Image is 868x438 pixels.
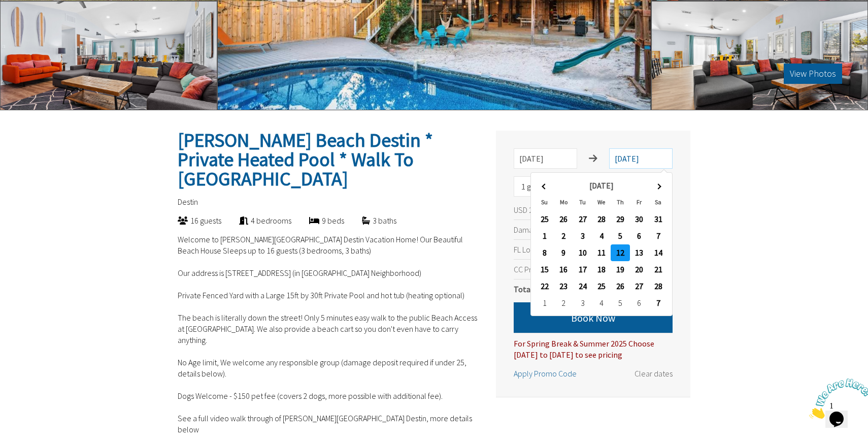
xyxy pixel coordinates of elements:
th: Fr [630,194,649,211]
th: Sa [649,194,667,211]
td: 21 [649,261,667,278]
td: 14 [649,244,667,261]
td: 17 [573,261,592,278]
td: 2 [554,295,573,311]
td: 25 [535,211,554,228]
th: Tu [573,194,592,211]
th: Mo [554,194,573,211]
span: 1 [4,4,8,13]
td: 10 [573,244,592,261]
td: 5 [611,228,629,244]
td: 13 [630,244,649,261]
td: 25 [592,278,611,295]
td: 6 [630,295,649,311]
td: 18 [592,261,611,278]
td: 7 [649,295,667,311]
th: We [592,194,611,211]
span: Total [514,284,533,294]
button: Book Now [514,302,673,333]
td: 26 [554,211,573,228]
span: Apply Promo Code [514,368,577,379]
td: 1 [535,295,554,311]
td: 26 [611,278,629,295]
td: 15 [535,261,554,278]
span: Clear dates [635,368,673,379]
td: 4 [592,228,611,244]
td: 16 [554,261,573,278]
td: 28 [592,211,611,228]
td: 30 [630,211,649,228]
h2: [PERSON_NAME] Beach Destin * Private Heated Pool * Walk To [GEOGRAPHIC_DATA] [178,131,478,189]
th: Su [535,194,554,211]
td: 4 [592,295,611,311]
td: 29 [611,211,629,228]
td: 19 [611,261,629,278]
td: 7 [649,228,667,244]
div: 16 guests [160,215,221,226]
td: 5 [611,295,629,311]
td: 31 [649,211,667,228]
td: 24 [573,278,592,295]
span: CC Processing Fee [514,264,575,274]
td: 1 [535,228,554,244]
td: 3 [573,295,592,311]
td: 3 [573,228,592,244]
input: Check-out [609,148,673,169]
td: 27 [630,278,649,295]
td: 11 [592,244,611,261]
div: 4 bedrooms [221,215,291,226]
div: 3 baths [344,215,396,226]
span: USD 264.00 x 25 nights [514,205,586,215]
span: Damage Protection [514,225,579,235]
th: [DATE] [554,177,649,194]
div: 9 beds [291,215,344,226]
iframe: chat widget [805,374,868,423]
td: 9 [554,244,573,261]
span: Destin [178,197,198,207]
td: 23 [554,278,573,295]
td: 12 [611,244,629,261]
div: For Spring Break & Summer 2025 Choose [DATE] to [DATE] to see pricing [514,333,673,360]
button: View Photos [784,64,842,84]
td: 28 [649,278,667,295]
td: 27 [573,211,592,228]
td: 22 [535,278,554,295]
td: 8 [535,244,554,261]
span: FL Lodging Tax [514,244,562,255]
th: Th [611,194,629,211]
td: 20 [630,261,649,278]
input: Check-in [514,148,577,169]
td: 2 [554,228,573,244]
td: 6 [630,228,649,244]
img: Chat attention grabber [4,4,67,44]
